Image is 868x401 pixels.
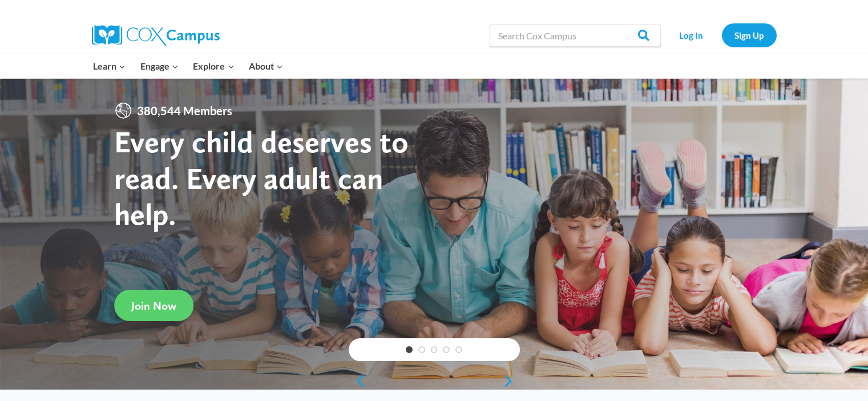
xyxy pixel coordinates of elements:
span: Explore [193,59,234,74]
span: Engage [140,59,179,74]
a: Sign Up [722,23,777,47]
strong: Every child deserves to read. Every adult can help. [114,123,409,232]
img: Cox Campus [92,25,220,46]
a: Join Now [114,290,193,321]
nav: Primary Navigation [86,54,290,78]
a: 5 [455,346,462,353]
span: 380,544 Members [132,102,237,120]
input: Search Cox Campus [490,24,661,47]
a: previous [349,374,366,388]
a: 2 [418,346,425,353]
span: Learn [93,59,126,74]
a: 4 [443,346,450,353]
a: Log In [667,23,716,47]
a: 3 [431,346,438,353]
a: next [503,374,520,388]
a: 1 [406,346,413,353]
span: Join Now [131,299,176,313]
nav: Secondary Navigation [667,23,777,47]
span: About [249,59,283,74]
div: content slider buttons [349,370,520,392]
